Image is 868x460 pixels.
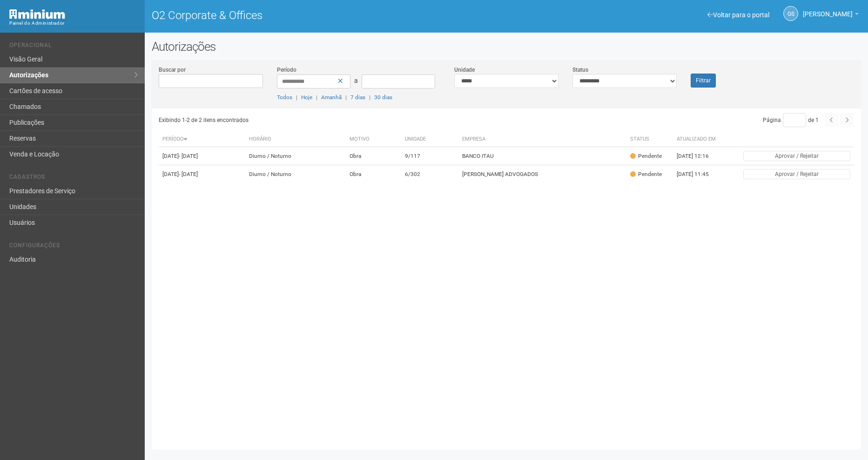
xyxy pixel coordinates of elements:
[783,6,798,21] a: GS
[9,19,138,27] div: Painel do Administrador
[354,77,358,84] span: a
[9,174,138,183] li: Cadastros
[296,94,297,101] span: |
[179,171,198,177] span: - [DATE]
[159,165,245,183] td: [DATE]
[743,151,850,161] button: Aprovar / Rejeitar
[369,94,370,101] span: |
[345,94,347,101] span: |
[9,9,65,19] img: Minium
[401,165,458,183] td: 6/302
[630,170,662,178] div: Pendente
[159,113,504,127] div: Exibindo 1-2 de 2 itens encontrados
[316,94,317,101] span: |
[374,94,392,101] a: 30 dias
[346,147,401,165] td: Obra
[707,11,769,19] a: Voltar para o portal
[277,66,296,74] label: Período
[458,132,626,147] th: Empresa
[458,165,626,183] td: [PERSON_NAME] ADVOGADOS
[321,94,342,101] a: Amanhã
[763,117,819,123] span: Página de 1
[743,169,850,179] button: Aprovar / Rejeitar
[301,94,312,101] a: Hoje
[159,132,245,147] th: Período
[673,147,724,165] td: [DATE] 12:16
[673,165,724,183] td: [DATE] 11:45
[572,66,588,74] label: Status
[803,1,853,18] span: Gabriela Souza
[346,132,401,147] th: Motivo
[245,147,346,165] td: Diurno / Noturno
[626,132,673,147] th: Status
[673,132,724,147] th: Atualizado em
[9,242,138,252] li: Configurações
[454,66,475,74] label: Unidade
[245,132,346,147] th: Horário
[179,153,198,159] span: - [DATE]
[152,9,499,21] h1: O2 Corporate & Offices
[346,165,401,183] td: Obra
[803,12,859,19] a: [PERSON_NAME]
[159,147,245,165] td: [DATE]
[401,132,458,147] th: Unidade
[458,147,626,165] td: BANCO ITAU
[350,94,365,101] a: 7 dias
[245,165,346,183] td: Diurno / Noturno
[401,147,458,165] td: 9/117
[691,74,716,88] button: Filtrar
[277,94,292,101] a: Todos
[9,42,138,52] li: Operacional
[630,152,662,160] div: Pendente
[159,66,186,74] label: Buscar por
[152,40,861,54] h2: Autorizações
